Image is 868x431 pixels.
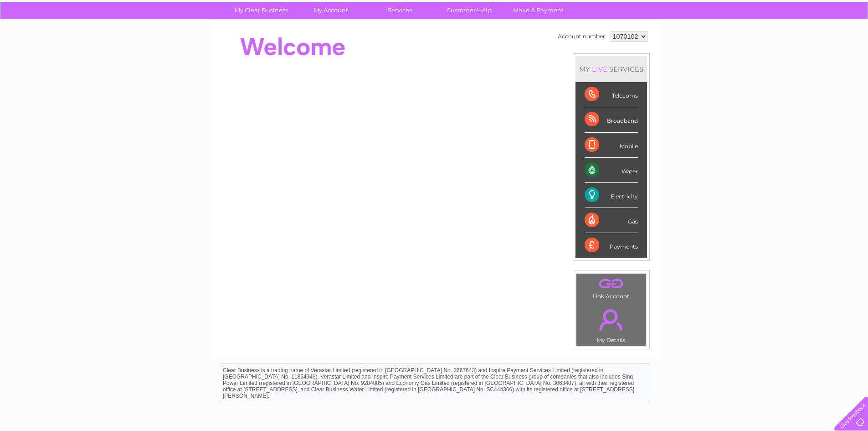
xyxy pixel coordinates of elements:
a: Customer Help [431,2,507,19]
div: LIVE [590,65,609,73]
a: Contact [807,39,830,46]
a: . [579,276,644,292]
div: Electricity [585,183,638,208]
div: Payments [585,233,638,258]
div: Clear Business is a trading name of Verastar Limited (registered in [GEOGRAPHIC_DATA] No. 3667643... [219,5,650,44]
div: Gas [585,208,638,233]
div: Water [585,158,638,183]
a: Water [708,39,725,46]
div: Mobile [585,133,638,158]
img: logo.png [31,24,77,52]
a: Make A Payment [501,2,576,19]
a: Log out [838,39,859,46]
a: . [579,304,644,336]
td: Account number [555,29,607,44]
a: My Account [293,2,368,19]
a: 0333 014 3131 [696,5,759,16]
div: Broadband [585,107,638,132]
a: Services [362,2,437,19]
a: Energy [730,39,750,46]
div: MY SERVICES [575,56,647,82]
td: My Details [576,301,647,346]
a: Blog [789,39,802,46]
a: Telecoms [756,39,783,46]
div: Telecoms [585,82,638,107]
td: Link Account [576,273,647,302]
a: My Clear Business [224,2,299,19]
